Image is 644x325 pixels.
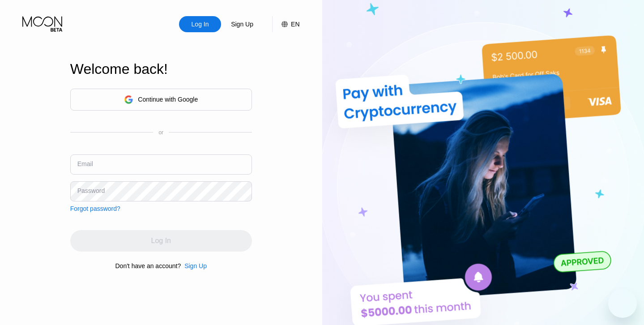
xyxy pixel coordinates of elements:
div: Email [77,160,93,167]
div: Welcome back! [70,61,252,77]
div: Continue with Google [138,96,198,103]
div: Log In [179,16,221,32]
div: Forgot password? [70,205,120,212]
div: Log In [191,20,210,29]
div: Continue with Google [70,89,252,111]
div: Sign Up [181,262,207,269]
iframe: Button to launch messaging window [608,289,637,318]
div: Password [77,187,105,194]
div: Sign Up [230,20,254,29]
div: Sign Up [221,16,263,32]
div: or [158,129,163,136]
div: EN [291,21,299,28]
div: Sign Up [184,262,207,269]
div: Don't have an account? [115,262,181,269]
div: EN [272,16,299,32]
